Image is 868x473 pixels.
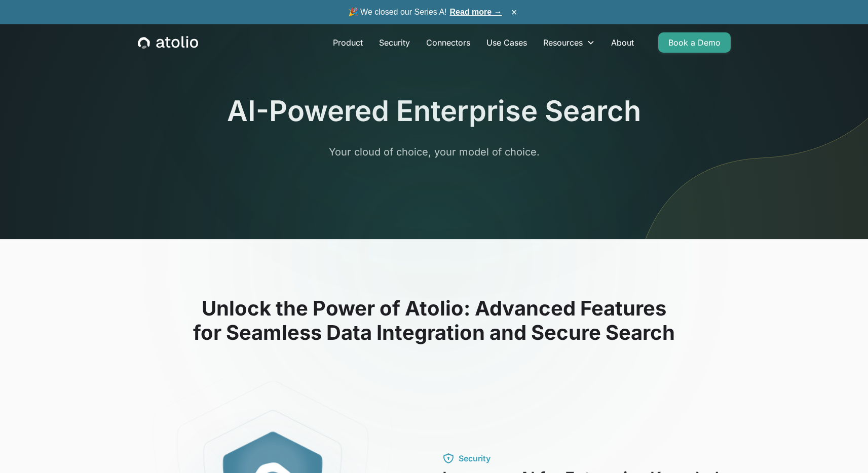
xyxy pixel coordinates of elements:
h2: Unlock the Power of Atolio: Advanced Features for Seamless Data Integration and Secure Search [110,296,759,345]
h1: AI-Powered Enterprise Search [227,94,641,128]
a: About [603,32,642,53]
a: Book a Demo [658,32,731,53]
a: Read more → [450,8,502,16]
a: Use Cases [478,32,535,53]
div: Resources [535,32,603,53]
a: Connectors [418,32,478,53]
a: home [138,36,198,49]
a: Security [371,32,418,53]
div: Resources [543,36,583,49]
a: Product [325,32,371,53]
button: × [508,7,520,18]
img: line [630,4,868,239]
p: Your cloud of choice, your model of choice. [240,144,629,160]
div: Security [459,452,490,464]
span: 🎉 We closed our Series A! [348,6,502,18]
